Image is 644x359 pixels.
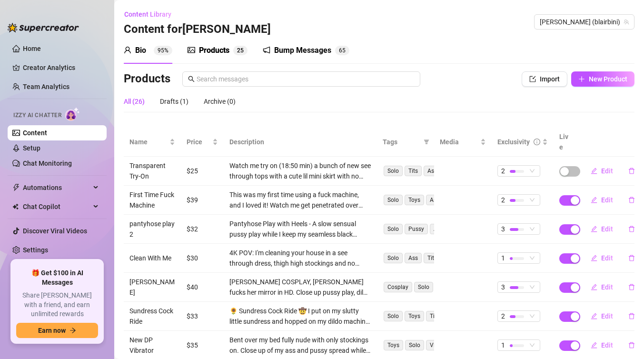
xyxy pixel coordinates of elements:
span: edit [591,284,597,290]
button: Content Library [124,7,179,22]
span: Edit [601,312,613,320]
div: Bent over my bed fully nude with only stockings on. Close up of my ass and pussy spread while I t... [229,335,371,356]
span: Pussy [405,224,428,234]
input: Search messages [197,74,415,84]
span: Solo [384,253,403,263]
span: Content Library [124,10,171,18]
iframe: Intercom live chat [612,327,634,349]
span: Solo [405,340,424,350]
a: Home [23,45,41,52]
span: New Product [589,75,627,83]
span: Import [540,75,560,83]
button: Earn nowarrow-right [16,323,98,338]
span: Edit [601,196,613,204]
td: $32 [181,215,224,244]
span: Blair (blairbini) [540,15,629,29]
span: Vibrator [426,340,455,350]
img: AI Chatter [65,107,80,121]
span: Media [440,137,478,147]
button: Edit [583,192,621,208]
div: Products [199,45,229,56]
div: Archive (0) [204,96,236,107]
span: Izzy AI Chatter [13,111,61,120]
td: $25 [181,157,224,186]
span: delete [628,168,635,174]
button: Edit [583,338,621,353]
button: Import [522,71,567,87]
div: 🌻 Sundress Cock Ride 🤠 I put on my slutty little sundress and hopped on my dildo machine. I start... [229,306,371,327]
span: Solo [384,311,403,321]
button: Edit [583,250,621,266]
img: logo-BBDzfeDw.svg [8,23,79,32]
span: Automations [23,180,90,195]
span: 5 [240,47,244,54]
span: Ass [424,166,441,176]
span: Toys [384,340,403,350]
span: delete [628,313,635,319]
span: Ass [426,195,443,205]
div: 4K POV: I'm cleaning your house in a see through dress, thigh high stockings and no panties. Get ... [229,248,371,269]
span: edit [591,342,597,349]
span: Earn now [38,327,66,334]
button: Edit [583,163,621,179]
span: Tags [383,137,420,147]
span: search [188,76,195,82]
td: [PERSON_NAME] [124,273,181,302]
span: Tits [405,166,422,176]
button: delete [621,221,643,237]
div: Exclusivity [497,137,530,147]
span: edit [591,226,597,232]
span: 3 [501,224,505,234]
span: Toys [405,311,424,321]
span: edit [591,168,597,174]
span: import [529,76,536,82]
span: 1 [501,340,505,350]
span: edit [591,197,597,203]
span: 2 [501,195,505,205]
a: Discover Viral Videos [23,227,87,235]
span: 🎁 Get $100 in AI Messages [16,269,98,287]
sup: 95% [154,46,172,55]
th: Description [224,128,377,157]
span: Edit [601,167,613,175]
div: Pantyhose Play with Heels - A slow sensual pussy play while I keep my seamless black panty hose a... [229,219,371,239]
td: $39 [181,186,224,215]
span: 2 [501,166,505,176]
th: Live [554,128,577,157]
div: This was my first time using a fuck machine, and I loved it! Watch me get penetrated over and ove... [229,189,371,210]
button: delete [621,250,643,266]
sup: 65 [335,46,349,55]
div: Drafts (1) [160,96,188,107]
button: delete [621,163,643,179]
span: Solo [384,166,403,176]
button: Edit [583,309,621,324]
span: edit [591,255,597,261]
span: Edit [601,254,613,262]
span: 3 [501,282,505,292]
a: Settings [23,246,48,254]
span: Chat Copilot [23,199,90,214]
span: Price [187,137,210,147]
span: picture [188,46,195,54]
th: Media [434,128,491,157]
span: delete [628,284,635,290]
span: Edit [601,341,613,349]
td: $33 [181,302,224,331]
span: 2 [501,311,505,321]
span: info-circle [534,139,540,145]
a: Chat Monitoring [23,160,72,167]
span: Solo [384,224,403,234]
th: Tags [377,128,434,157]
span: Share [PERSON_NAME] with a friend, and earn unlimited rewards [16,291,98,319]
button: delete [621,309,643,324]
button: Edit [583,221,621,237]
td: First Time Fuck Machine [124,186,181,215]
h3: Content for [PERSON_NAME] [124,22,271,37]
span: user [124,46,131,54]
th: Name [124,128,181,157]
span: 1 [501,253,505,263]
div: Bio [135,45,146,56]
button: delete [621,192,643,208]
td: Transparent Try-On [124,157,181,186]
span: Tits [424,253,441,263]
